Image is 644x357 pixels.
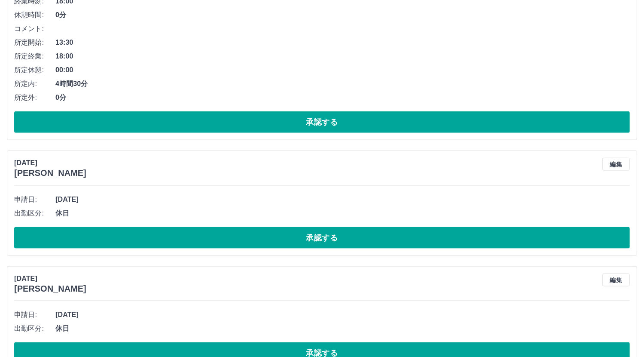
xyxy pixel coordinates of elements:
span: [DATE] [55,194,630,205]
button: 承認する [14,227,630,249]
span: 所定内: [14,79,55,89]
span: 出勤区分: [14,208,55,219]
button: 編集 [602,158,630,171]
span: 休憩時間: [14,10,55,20]
span: 0分 [55,92,630,103]
span: 休日 [55,323,630,334]
span: 所定開始: [14,37,55,48]
span: 所定休憩: [14,65,55,75]
p: [DATE] [14,158,86,168]
span: コメント: [14,24,55,34]
span: [DATE] [55,310,630,320]
span: 13:30 [55,37,630,48]
button: 承認する [14,111,630,133]
span: 申請日: [14,310,55,320]
span: 00:00 [55,65,630,75]
span: 18:00 [55,51,630,62]
span: 所定終業: [14,51,55,62]
h3: [PERSON_NAME] [14,284,86,294]
span: 4時間30分 [55,79,630,89]
span: 休日 [55,208,630,219]
span: 0分 [55,10,630,20]
span: 申請日: [14,194,55,205]
h3: [PERSON_NAME] [14,168,86,178]
button: 編集 [602,274,630,286]
span: 出勤区分: [14,323,55,334]
span: 所定外: [14,92,55,103]
p: [DATE] [14,274,86,284]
